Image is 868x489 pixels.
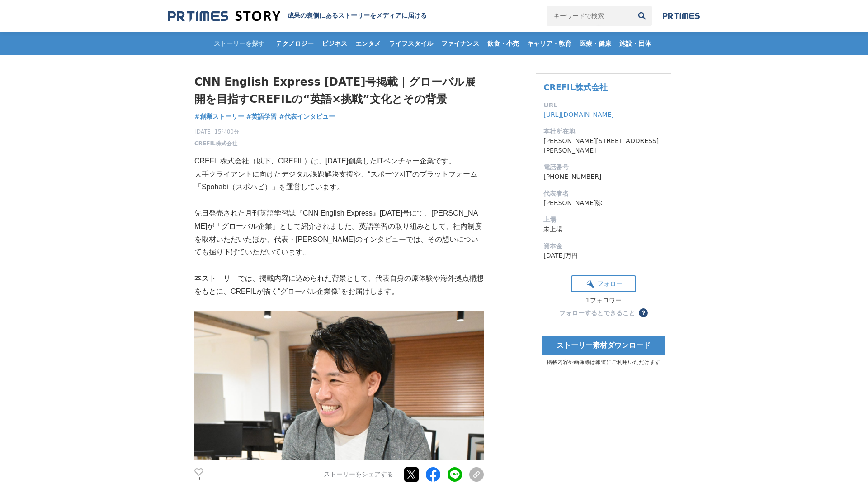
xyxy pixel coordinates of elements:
[571,275,636,292] button: フォロー
[318,32,351,55] a: ビジネス
[524,32,575,55] a: キャリア・教育
[632,6,652,26] button: 検索
[543,127,664,136] dt: 本社所在地
[246,112,277,120] span: #英語学習
[168,10,280,22] img: 成果の裏側にあるストーリーをメディアに届ける
[640,310,646,316] span: ？
[543,189,664,198] dt: 代表者名
[385,32,437,55] a: ライフスタイル
[616,32,655,55] a: 施設・団体
[194,155,484,168] p: CREFIL株式会社（以下、CREFIL）は、[DATE]創業したITベンチャー企業です。
[543,198,664,208] dd: [PERSON_NAME]弥
[194,139,237,148] a: CREFIL株式会社
[194,207,484,259] p: 先日発売された月刊英語学習誌『CNN English Express』[DATE]号にて、[PERSON_NAME]が「グローバル企業」として紹介されました。英語学習の取り組みとして、社内制度を...
[194,272,484,298] p: 本ストーリーでは、掲載内容に込められた背景として、代表自身の原体験や海外拠点構想をもとに、CREFILが描く“グローバル企業像”をお届けします。
[576,32,615,55] a: 医療・健康
[324,471,393,479] p: ストーリーをシェアする
[536,359,671,366] p: 掲載内容や画像等は報道にご利用いただけます
[352,32,384,55] a: エンタメ
[571,297,636,305] div: 1フォロワー
[543,225,664,234] dd: 未上場
[194,477,203,481] p: 9
[543,111,614,118] a: [URL][DOMAIN_NAME]
[272,39,317,48] span: テクノロジー
[194,112,244,120] span: #創業ストーリー
[438,39,483,48] span: ファイナンス
[246,112,277,121] a: #英語学習
[484,39,523,48] span: 飲食・小売
[543,101,664,110] dt: URL
[663,12,700,19] img: prtimes
[484,32,523,55] a: 飲食・小売
[616,39,655,48] span: 施設・団体
[543,172,664,182] dd: [PHONE_NUMBER]
[279,112,335,121] a: #代表インタビュー
[194,73,484,108] h1: CNN English Express [DATE]号掲載｜グローバル展開を目指すCREFILの“英語×挑戦”文化とその背景
[576,39,615,48] span: 医療・健康
[547,6,632,26] input: キーワードで検索
[639,308,648,317] button: ？
[543,163,664,172] dt: 電話番号
[352,39,384,48] span: エンタメ
[194,128,239,136] span: [DATE] 15時00分
[272,32,317,55] a: テクノロジー
[194,112,244,121] a: #創業ストーリー
[542,336,665,355] a: ストーリー素材ダウンロード
[168,10,427,22] a: 成果の裏側にあるストーリーをメディアに届ける 成果の裏側にあるストーリーをメディアに届ける
[543,82,608,92] a: CREFIL株式会社
[438,32,483,55] a: ファイナンス
[559,310,635,316] div: フォローするとできること
[543,251,664,260] dd: [DATE]万円
[318,39,351,48] span: ビジネス
[543,241,664,251] dt: 資本金
[543,136,664,155] dd: [PERSON_NAME][STREET_ADDRESS][PERSON_NAME]
[194,168,484,194] p: 大手クライアントに向けたデジタル課題解決支援や、“スポーツ×IT”のプラットフォーム「Spohabi（スポハビ）」を運営しています。
[279,112,335,120] span: #代表インタビュー
[524,39,575,48] span: キャリア・教育
[288,12,427,20] h2: 成果の裏側にあるストーリーをメディアに届ける
[385,39,437,48] span: ライフスタイル
[543,215,664,225] dt: 上場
